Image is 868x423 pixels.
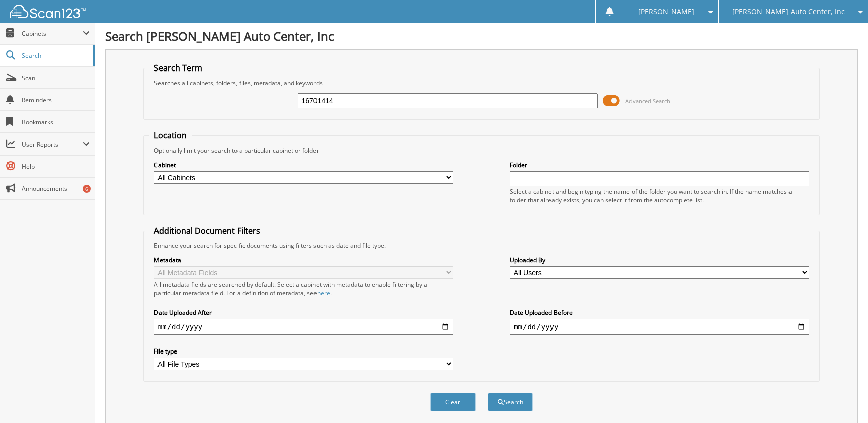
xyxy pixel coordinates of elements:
img: scan123-logo-white.svg [10,5,86,18]
label: Uploaded By [510,256,809,264]
label: Date Uploaded Before [510,308,809,317]
span: [PERSON_NAME] Auto Center, Inc [732,9,845,15]
div: Enhance your search for specific documents using filters such as date and file type. [149,241,814,250]
span: Announcements [22,184,90,193]
div: Searches all cabinets, folders, files, metadata, and keywords [149,79,814,87]
label: Cabinet [154,161,453,169]
button: Search [488,393,533,411]
label: Date Uploaded After [154,308,453,317]
span: Scan [22,74,90,82]
div: Optionally limit your search to a particular cabinet or folder [149,146,814,155]
button: Clear [430,393,476,411]
span: Help [22,162,90,171]
h1: Search [PERSON_NAME] Auto Center, Inc [105,28,858,44]
legend: Additional Document Filters [149,225,265,236]
div: 6 [83,185,91,193]
span: Advanced Search [625,97,670,105]
a: here [317,289,330,297]
label: Folder [510,161,809,169]
span: [PERSON_NAME] [638,9,694,15]
div: All metadata fields are searched by default. Select a cabinet with metadata to enable filtering b... [154,280,453,297]
label: Metadata [154,256,453,264]
input: start [154,319,453,335]
span: Search [22,51,88,60]
label: File type [154,347,453,356]
input: end [510,319,809,335]
legend: Search Term [149,62,207,74]
legend: Location [149,130,192,141]
div: Select a cabinet and begin typing the name of the folder you want to search in. If the name match... [510,187,809,204]
span: Bookmarks [22,118,90,126]
span: User Reports [22,140,83,149]
span: Reminders [22,96,90,104]
span: Cabinets [22,29,83,38]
